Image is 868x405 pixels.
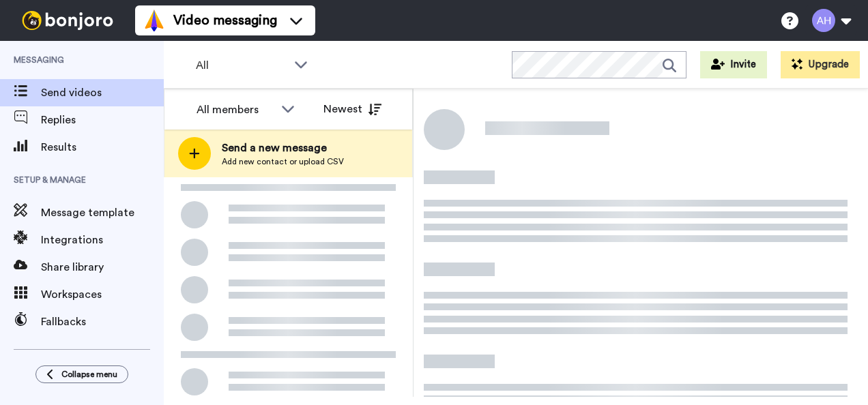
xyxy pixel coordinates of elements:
[41,139,164,155] span: Results
[222,156,344,167] span: Add new contact or upload CSV
[222,140,344,156] span: Send a new message
[41,205,164,221] span: Message template
[197,102,274,118] div: All members
[41,85,164,101] span: Send videos
[781,51,860,78] button: Upgrade
[41,112,164,128] span: Replies
[173,11,277,30] span: Video messaging
[143,10,165,31] img: vm-color.svg
[35,365,128,383] button: Collapse menu
[196,57,287,74] span: All
[41,259,164,275] span: Share library
[61,369,117,380] span: Collapse menu
[41,314,164,330] span: Fallbacks
[41,232,164,248] span: Integrations
[700,51,767,78] button: Invite
[16,11,119,30] img: bj-logo-header-white.svg
[41,286,164,303] span: Workspaces
[313,95,392,123] button: Newest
